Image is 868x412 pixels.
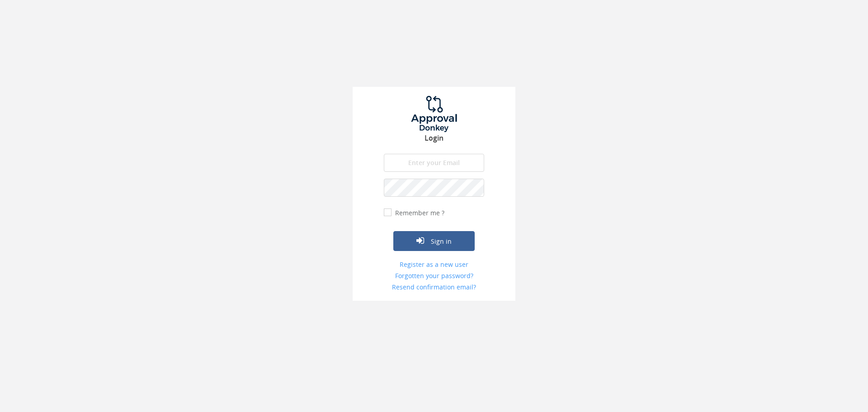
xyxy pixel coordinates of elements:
img: logo.png [400,96,468,132]
h3: Login [353,134,515,142]
a: Register as a new user [384,260,484,269]
input: Enter your Email [384,154,484,172]
label: Remember me ? [393,208,444,218]
button: Sign in [393,231,475,251]
a: Resend confirmation email? [384,283,484,292]
a: Forgotten your password? [384,271,484,280]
